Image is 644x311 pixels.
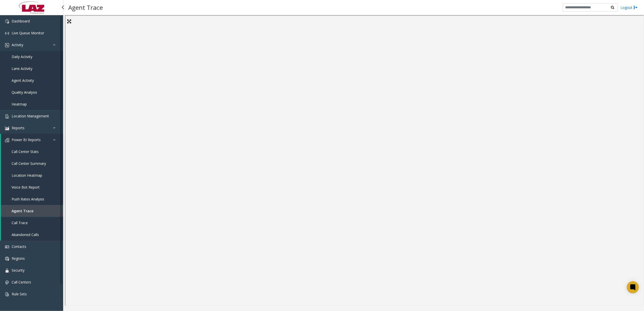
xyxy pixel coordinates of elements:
span: Dashboard [12,19,30,23]
img: 'icon' [5,126,9,130]
a: Call Trace [1,217,63,229]
span: Voice Bot Report [12,185,40,190]
span: Lane Activity [12,66,32,71]
span: Location Management [12,114,49,118]
span: Abandoned Calls [12,232,39,237]
span: Regions [12,256,25,261]
span: Activity [12,42,23,47]
a: Agent Trace [1,205,63,217]
span: Reports [12,125,25,130]
span: Contacts [12,244,26,249]
img: 'icon' [5,245,9,249]
span: Agent Trace [12,209,33,213]
a: Power BI Reports [1,134,63,146]
a: Logout [621,5,638,10]
a: Push Rates Analysis [1,193,63,205]
span: Security [12,268,25,273]
a: Call Center Stats [1,146,63,158]
img: 'icon' [5,292,9,296]
a: Call Center Summary [1,158,63,169]
img: 'icon' [5,269,9,273]
img: 'icon' [5,31,9,35]
img: 'icon' [5,257,9,261]
a: Abandoned Calls [1,229,63,241]
span: Daily Activity [12,54,32,59]
img: logout [634,5,638,10]
img: 'icon' [5,19,9,23]
span: Call Center Summary [12,161,46,166]
h3: Agent Trace [66,1,105,14]
span: Call Centers [12,280,31,284]
img: 'icon' [5,280,9,284]
img: 'icon' [5,114,9,118]
img: 'icon' [5,43,9,47]
span: Push Rates Analysis [12,197,44,201]
span: Call Trace [12,220,28,225]
img: 'icon' [5,138,9,142]
span: Rule Sets [12,292,27,296]
span: Heatmap [12,102,27,107]
a: Location Heatmap [1,169,63,181]
a: Voice Bot Report [1,181,63,193]
span: Location Heatmap [12,173,42,178]
span: Live Queue Monitor [12,31,44,35]
span: Agent Activity [12,78,34,83]
span: Power BI Reports [12,137,41,142]
span: Quality Analysis [12,90,37,95]
span: Call Center Stats [12,149,39,154]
